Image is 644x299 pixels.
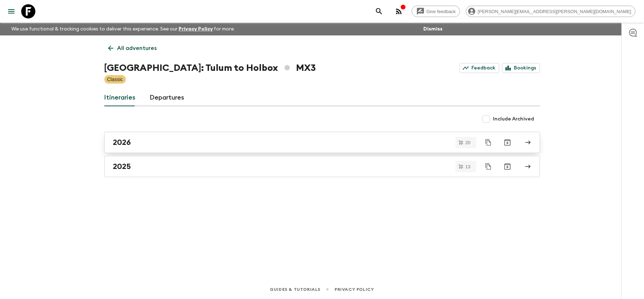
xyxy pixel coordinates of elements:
[412,6,460,17] a: Give feedback
[113,162,131,171] h2: 2025
[104,41,161,55] a: All adventures
[460,63,499,73] a: Feedback
[335,286,374,293] a: Privacy Policy
[474,9,635,14] span: [PERSON_NAME][EMAIL_ADDRESS][PERSON_NAME][DOMAIN_NAME]
[482,136,495,149] button: Duplicate
[422,24,444,34] button: Dismiss
[179,27,213,32] a: Privacy Policy
[482,160,495,173] button: Duplicate
[502,63,540,73] a: Bookings
[150,89,185,106] a: Departures
[4,4,18,18] button: menu
[493,115,534,123] span: Include Archived
[104,132,540,153] a: 2026
[104,61,316,75] h1: [GEOGRAPHIC_DATA]: Tulum to Holbox MX3
[500,135,515,149] button: Archive
[107,76,123,83] p: Classic
[104,89,136,106] a: Itineraries
[372,4,386,18] button: search adventures
[423,9,460,14] span: Give feedback
[461,164,475,169] span: 13
[113,138,131,147] h2: 2026
[500,159,515,174] button: Archive
[104,156,540,177] a: 2025
[8,23,238,35] p: We use functional & tracking cookies to deliver this experience. See our for more.
[466,6,636,17] div: [PERSON_NAME][EMAIL_ADDRESS][PERSON_NAME][DOMAIN_NAME]
[270,286,320,293] a: Guides & Tutorials
[117,44,157,52] p: All adventures
[461,140,475,145] span: 20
